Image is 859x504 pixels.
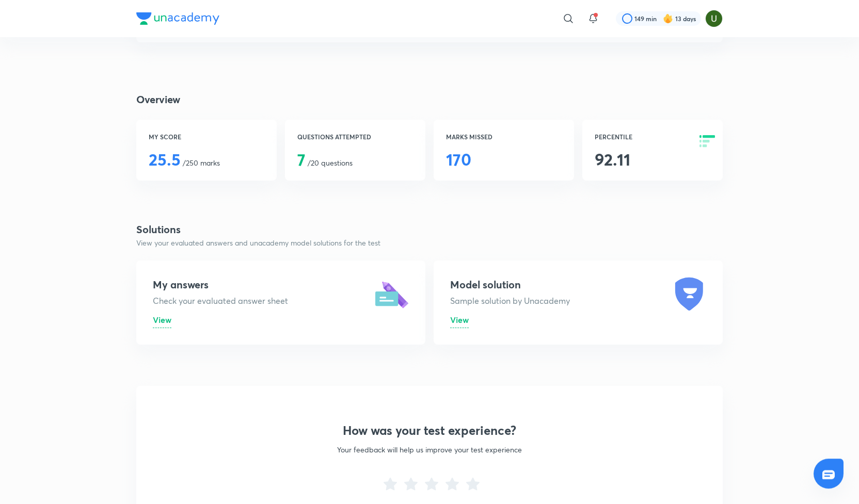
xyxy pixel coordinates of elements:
[673,277,706,311] img: model solution
[450,315,469,328] a: View
[153,277,288,292] h4: My answers
[153,315,171,328] a: View
[149,132,264,141] h6: MY SCORE
[698,132,717,151] img: PERCENTILE
[375,277,409,311] img: my answers
[450,277,570,292] h4: Model solution
[595,132,710,141] h6: PERCENTILE
[446,148,471,170] span: 170
[450,295,570,307] p: Sample solution by Unacademy
[173,444,686,455] p: Your feedback will help us improve your test experience
[173,423,686,438] h3: How was your test experience?
[136,237,723,248] p: View your evaluated answers and unacademy model solutions for the test
[153,314,171,325] span: View
[149,158,220,168] span: /250 marks
[595,148,630,170] span: 92.11
[446,132,562,141] h6: MARKS MISSED
[663,13,673,24] img: streak
[297,158,353,168] span: /20 questions
[136,12,219,25] img: Company Logo
[153,295,288,307] p: Check your evaluated answer sheet
[450,314,469,325] span: View
[297,132,413,141] h6: QUESTIONS ATTEMPTED
[297,148,306,170] span: 7
[705,10,723,27] img: Aishwary Kumar
[136,222,723,237] h4: Solutions
[136,92,723,107] h4: Overview
[149,148,181,170] span: 25.5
